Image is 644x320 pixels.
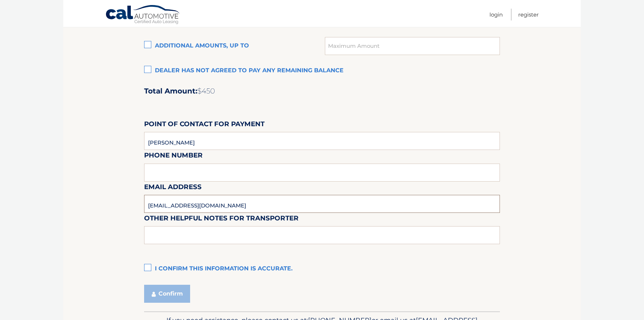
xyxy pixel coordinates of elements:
[144,39,325,53] label: Additional amounts, up to
[144,262,500,276] label: I confirm this information is accurate.
[197,87,215,95] span: $450
[144,213,299,226] label: Other helpful notes for transporter
[518,9,539,20] a: Register
[105,5,181,26] a: Cal Automotive
[144,119,264,132] label: Point of Contact for Payment
[144,182,202,195] label: Email Address
[144,285,190,303] button: Confirm
[144,87,500,96] h2: Total Amount:
[325,37,500,55] input: Maximum Amount
[144,64,500,78] label: Dealer has not agreed to pay any remaining balance
[489,9,503,20] a: Login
